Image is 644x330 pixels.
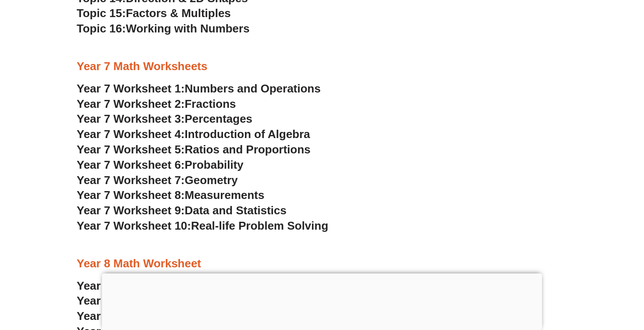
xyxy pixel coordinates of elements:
iframe: Chat Widget [494,231,644,330]
a: Year 8 Worksheet 2:Working with numbers [77,294,307,307]
span: Topic 16: [77,22,126,35]
h3: Year 8 Math Worksheet [77,256,567,271]
a: Topic 15:Factors & Multiples [77,7,231,20]
span: Year 8 Worksheet 3: [77,309,185,323]
a: Year 7 Worksheet 3:Percentages [77,112,252,125]
span: Working with Numbers [126,22,249,35]
a: Year 7 Worksheet 1:Numbers and Operations [77,82,321,95]
a: Topic 16:Working with Numbers [77,22,250,35]
span: Geometry [185,174,238,187]
span: Year 7 Worksheet 10: [77,219,191,232]
span: Data and Statistics [185,204,287,217]
a: Year 7 Worksheet 4:Introduction of Algebra [77,128,310,141]
span: Year 7 Worksheet 2: [77,97,185,110]
span: Ratios and Proportions [185,143,311,156]
span: Year 7 Worksheet 4: [77,128,185,141]
h3: Year 7 Math Worksheets [77,59,567,74]
span: Introduction of Algebra [185,128,310,141]
a: Year 8 Worksheet 3:[PERSON_NAME]'s theorem [77,309,337,323]
span: Probability [185,158,244,171]
span: Year 7 Worksheet 9: [77,204,185,217]
a: Year 7 Worksheet 9:Data and Statistics [77,204,287,217]
span: Year 7 Worksheet 5: [77,143,185,156]
iframe: Advertisement [102,273,542,328]
a: Year 7 Worksheet 8:Measurements [77,188,264,202]
span: Factors & Multiples [126,7,231,20]
span: Year 7 Worksheet 8: [77,188,185,202]
span: Year 7 Worksheet 6: [77,158,185,171]
span: Percentages [185,112,253,125]
span: Year 7 Worksheet 7: [77,174,185,187]
span: Year 8 Worksheet 2: [77,294,185,307]
a: Year 7 Worksheet 7:Geometry [77,174,238,187]
a: Year 7 Worksheet 6:Probability [77,158,244,171]
span: Numbers and Operations [185,82,321,95]
span: Year 7 Worksheet 1: [77,82,185,95]
a: Year 7 Worksheet 10:Real-life Problem Solving [77,219,328,232]
span: Year 8 Worksheet 1: [77,279,185,292]
span: Year 7 Worksheet 3: [77,112,185,125]
a: Year 7 Worksheet 2:Fractions [77,97,236,110]
span: Topic 15: [77,7,126,20]
span: Real-life Problem Solving [191,219,328,232]
span: Fractions [185,97,236,110]
a: Year 8 Worksheet 1:Algebra [77,279,227,292]
a: Year 7 Worksheet 5:Ratios and Proportions [77,143,311,156]
span: Measurements [185,188,265,202]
